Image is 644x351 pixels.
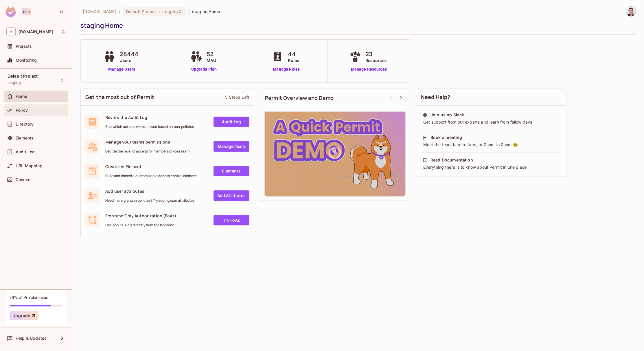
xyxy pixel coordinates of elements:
span: staging Home [192,9,220,14]
span: Add user attributes [105,188,194,194]
img: SReyMgAAAABJRU5ErkJggg== [5,6,16,17]
span: Need more granular policies? Try adding user attributes [105,198,194,203]
button: Upgrade [10,311,38,320]
span: Users [119,57,138,63]
span: 52 [207,50,216,58]
span: Create an Element [105,164,197,169]
div: Meet the team face to face, or Zoom to Zoom 😉 [423,142,560,148]
li: / [119,9,120,14]
div: Join us on Slack [430,112,464,118]
span: Connect [16,177,32,182]
span: 44 [288,50,299,58]
span: Workspace: honeycombinsurance.com [19,30,53,34]
span: Use secure API's directly from the frontend [105,223,176,227]
span: the active workspace [83,9,117,14]
span: Build and embed a customizable access control element [105,174,197,178]
div: Get support from out experts and learn from fellow devs [423,119,560,125]
span: Review the Audit Log [105,115,194,120]
a: Audit Log [214,117,249,127]
span: Need Help? [421,93,450,101]
span: Permit Overview and Demo [265,94,334,102]
span: Manage your teams permissions [105,139,189,145]
div: Pro [22,8,31,15]
a: Upgrade Plan [189,66,219,72]
span: See which actions were allowed based on your policies [105,124,194,129]
a: Manage Resources [348,66,390,72]
span: Monitoring [16,58,37,63]
span: Default Project [8,74,38,78]
li: / [188,9,190,14]
a: Elements [214,166,249,176]
span: Help & Updates [16,336,47,341]
span: URL Mapping [16,163,43,168]
a: Manage Users [102,66,141,72]
div: 79% of Pro plan used [10,295,48,300]
a: Add Attrbutes [214,190,249,201]
div: Read Documentation [430,157,473,163]
a: Manage Team [214,141,249,152]
div: Book a meeting [430,135,462,140]
span: Policy [16,108,28,113]
span: Get the most out of Permit [85,93,154,101]
span: Default Project [126,9,156,14]
div: Everything there is to know about Permit in one place [423,164,560,170]
span: Elements [16,136,34,140]
span: 23 [365,50,387,58]
span: Audit Log [16,150,35,154]
span: Decide the level of access for members of your team [105,149,189,154]
span: Resources [365,57,387,63]
span: Projects [16,44,32,49]
span: 28444 [119,50,138,58]
div: 5 Steps Left [225,94,249,100]
img: Daniel Wilborn [626,7,636,16]
a: Try FoAz [214,215,249,225]
span: Home [16,94,27,99]
span: : [158,9,160,14]
span: staging [8,80,21,85]
span: Directory [16,122,34,126]
span: Roles [288,57,299,63]
div: staging Home [80,21,633,30]
span: staging [162,9,178,14]
span: MAU [207,57,216,63]
span: Frontend Only Authorization (FoAz) [105,213,176,218]
span: H [6,27,16,36]
a: Manage Roles [271,66,302,72]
